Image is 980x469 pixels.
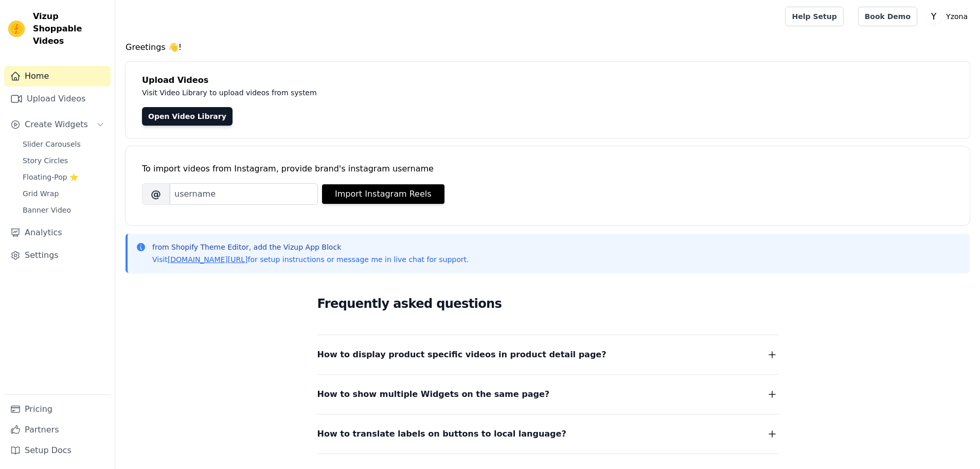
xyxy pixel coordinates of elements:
[23,188,59,199] span: Grid Wrap
[317,387,778,402] button: How to show multiple Widgets on the same page?
[16,153,111,168] a: Story Circles
[925,7,972,26] button: Y Yzona
[23,172,78,182] span: Floating-Pop ⭐
[33,10,106,47] span: Vizup Shoppable Videos
[317,387,550,402] span: How to show multiple Widgets on the same page?
[4,114,111,135] button: Create Widgets
[317,427,566,441] span: How to translate labels on buttons to local language?
[168,255,248,264] a: [DOMAIN_NAME][URL]
[23,139,81,149] span: Slider Carousels
[4,440,111,461] a: Setup Docs
[16,203,111,217] a: Banner Video
[931,11,937,22] text: Y
[16,186,111,201] a: Grid Wrap
[4,245,111,266] a: Settings
[4,222,111,243] a: Analytics
[170,183,318,205] input: username
[152,242,469,252] p: from Shopify Theme Editor, add the Vizup App Block
[23,205,71,215] span: Banner Video
[4,399,111,420] a: Pricing
[23,155,68,166] span: Story Circles
[152,254,469,265] p: Visit for setup instructions or message me in live chat for support.
[785,7,843,26] a: Help Setup
[142,86,603,99] p: Visit Video Library to upload videos from system
[317,348,607,362] span: How to display product specific videos in product detail page?
[142,74,953,86] h4: Upload Videos
[142,163,953,175] div: To import videos from Instagram, provide brand's instagram username
[317,427,778,441] button: How to translate labels on buttons to local language?
[322,184,444,204] button: Import Instagram Reels
[317,293,778,314] h2: Frequently asked questions
[8,21,25,37] img: Vizup
[142,183,170,205] span: @
[25,118,88,131] span: Create Widgets
[142,107,233,126] a: Open Video Library
[317,348,778,362] button: How to display product specific videos in product detail page?
[4,420,111,440] a: Partners
[16,170,111,184] a: Floating-Pop ⭐
[4,89,111,109] a: Upload Videos
[4,66,111,86] a: Home
[858,7,917,26] a: Book Demo
[942,7,972,26] p: Yzona
[16,137,111,151] a: Slider Carousels
[126,41,970,54] h4: Greetings 👋!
